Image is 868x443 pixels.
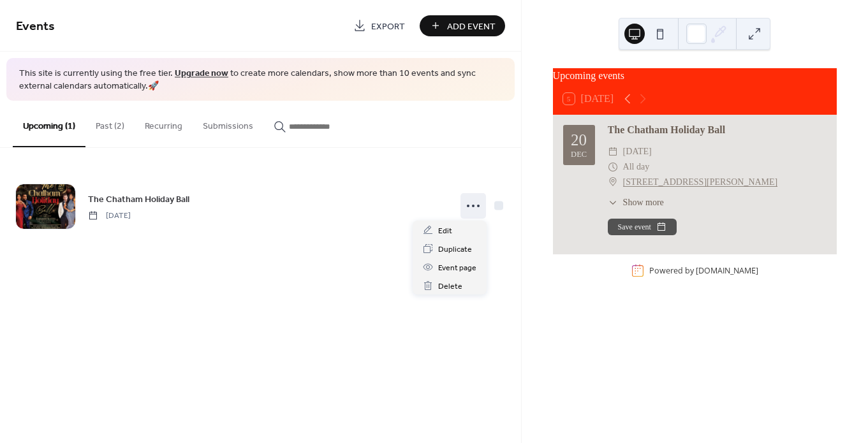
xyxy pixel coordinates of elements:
[608,219,677,235] button: Save event
[193,101,263,146] button: Submissions
[175,65,228,82] a: Upgrade now
[438,280,462,293] span: Delete
[608,159,618,175] div: ​
[135,101,193,146] button: Recurring
[623,196,664,209] span: Show more
[88,192,189,207] a: The Chatham Holiday Ball
[623,175,778,190] a: [STREET_ADDRESS][PERSON_NAME]
[16,14,55,39] span: Events
[608,144,618,159] div: ​
[608,175,618,190] div: ​
[571,150,587,159] div: Dec
[85,101,135,146] button: Past (2)
[553,68,837,84] div: Upcoming events
[371,20,405,33] span: Export
[623,159,650,175] span: All day
[420,15,505,36] button: Add Event
[438,261,476,275] span: Event page
[88,192,189,206] span: The Chatham Holiday Ball
[447,20,496,33] span: Add Event
[649,265,758,276] div: Powered by
[88,210,131,221] span: [DATE]
[344,15,415,36] a: Export
[19,68,502,92] span: This site is currently using the free tier. to create more calendars, show more than 10 events an...
[608,196,618,209] div: ​
[696,265,758,276] a: [DOMAIN_NAME]
[438,243,472,256] span: Duplicate
[623,144,652,159] span: [DATE]
[608,122,827,138] div: The Chatham Holiday Ball
[13,101,85,147] button: Upcoming (1)
[608,196,664,209] button: ​Show more
[571,132,587,148] div: 20
[438,224,452,238] span: Edit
